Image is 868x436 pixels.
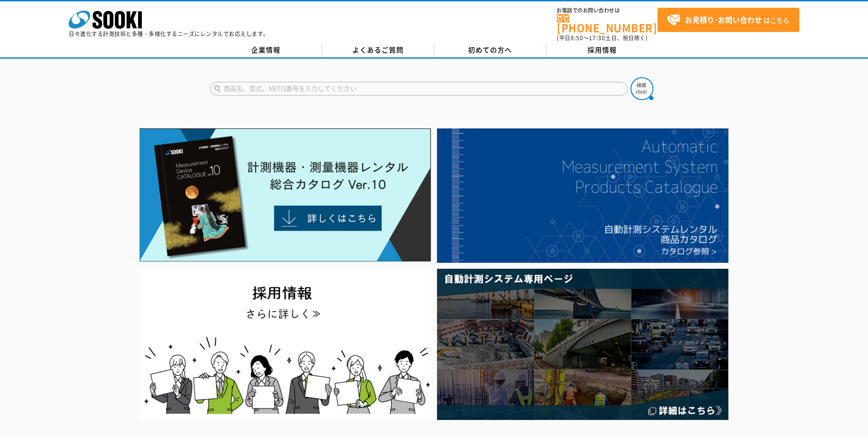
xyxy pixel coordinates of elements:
strong: お見積り･お問い合わせ [685,14,762,25]
img: 自動計測システムカタログ [437,128,728,263]
img: btn_search.png [631,77,653,100]
span: 8:50 [571,34,583,42]
a: [PHONE_NUMBER] [557,14,658,33]
span: はこちら [667,13,789,27]
a: お見積り･お問い合わせはこちら [658,8,799,32]
img: Catalog Ver10 [140,128,431,262]
img: 自動計測システム専用ページ [437,269,728,420]
span: お電話でのお問い合わせは [557,8,658,13]
input: 商品名、型式、NETIS番号を入力してください [210,82,628,96]
a: 企業情報 [210,43,322,57]
span: 17:30 [589,34,605,42]
span: (平日 ～ 土日、祝日除く) [557,34,647,42]
p: 日々進化する計測技術と多種・多様化するニーズにレンタルでお応えします。 [69,31,269,37]
img: SOOKI recruit [140,269,431,420]
a: 採用情報 [546,43,658,57]
span: 初めての方へ [468,45,512,55]
a: 初めての方へ [434,43,546,57]
a: よくあるご質問 [322,43,434,57]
